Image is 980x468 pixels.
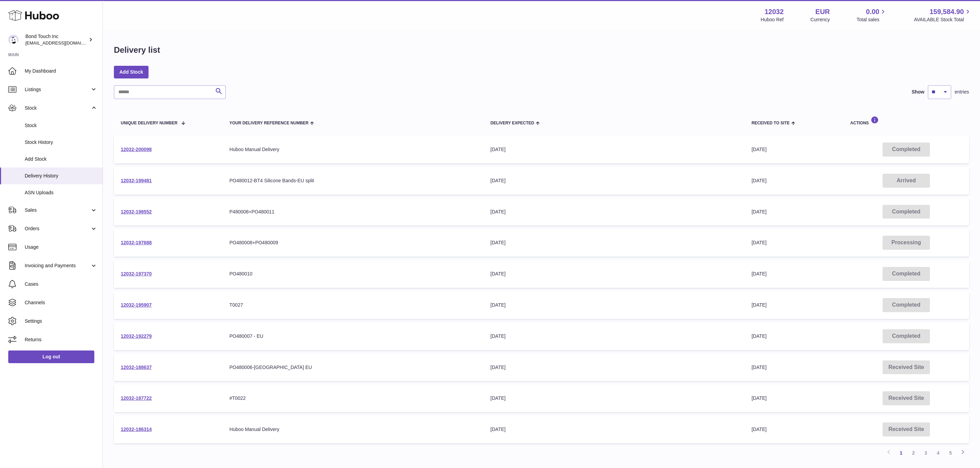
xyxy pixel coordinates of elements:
span: My Dashboard [25,68,97,74]
a: 12032-199481 [121,178,152,183]
div: PO480008+PO480009 [229,239,477,246]
div: [DATE] [491,426,738,433]
span: Stock [25,122,97,129]
span: [DATE] [752,395,767,401]
span: Sales [25,207,90,213]
a: Log out [8,350,94,363]
div: PO480007 - EU [229,333,477,340]
div: [DATE] [491,395,738,402]
div: [DATE] [491,209,738,215]
div: P480008+PO480011 [229,209,477,215]
span: Usage [25,244,97,250]
a: 2 [907,447,920,459]
a: 12032-197370 [121,271,152,276]
h1: Delivery list [114,45,160,56]
label: Show [912,89,924,95]
span: entries [955,89,969,95]
div: [DATE] [491,239,738,246]
span: Delivery History [25,173,97,179]
span: Total sales [857,16,887,23]
span: Cases [25,281,97,287]
span: Your Delivery Reference Number [229,121,309,125]
div: Currency [811,16,830,23]
span: Invoicing and Payments [25,262,90,269]
div: PO480010 [229,271,477,277]
div: PO480006-[GEOGRAPHIC_DATA] EU [229,364,477,371]
span: [DATE] [752,240,767,245]
a: 12032-198552 [121,209,152,214]
div: T0027 [229,302,477,308]
div: Actions [850,116,962,125]
span: [EMAIL_ADDRESS][DOMAIN_NAME] [25,40,101,46]
span: [DATE] [752,427,767,432]
div: #T0022 [229,395,477,402]
span: Settings [25,318,97,324]
div: [DATE] [491,302,738,308]
strong: 12032 [765,7,784,16]
span: [DATE] [752,178,767,183]
div: PO480012-BT4 Silicone Bands-EU split [229,177,477,184]
span: AVAILABLE Stock Total [914,16,972,23]
span: Channels [25,299,97,306]
span: Returns [25,336,97,343]
div: Huboo Ref [761,16,784,23]
span: [DATE] [752,365,767,370]
a: 159,584.90 AVAILABLE Stock Total [914,7,972,23]
span: 0.00 [866,7,879,16]
span: Stock History [25,139,97,146]
div: [DATE] [491,333,738,340]
span: Listings [25,86,90,93]
span: 159,584.90 [930,7,964,16]
span: Orders [25,225,90,232]
span: [DATE] [752,209,767,214]
a: 4 [932,447,944,459]
strong: EUR [815,7,830,16]
a: 12032-200098 [121,147,152,152]
a: 12032-186314 [121,427,152,432]
span: [DATE] [752,302,767,308]
a: 12032-187722 [121,395,152,401]
div: [DATE] [491,271,738,277]
div: Huboo Manual Delivery [229,146,477,153]
span: ASN Uploads [25,189,97,196]
span: Received to Site [752,121,790,125]
div: [DATE] [491,146,738,153]
a: 12032-188637 [121,365,152,370]
div: [DATE] [491,177,738,184]
a: Add Stock [114,66,149,78]
div: Bond Touch Inc [25,33,87,46]
a: 12032-195907 [121,302,152,308]
a: 1 [895,447,907,459]
a: 0.00 Total sales [857,7,887,23]
div: Huboo Manual Delivery [229,426,477,433]
span: Add Stock [25,156,97,162]
a: 12032-192279 [121,333,152,339]
span: [DATE] [752,147,767,152]
img: logistics@bond-touch.com [8,35,19,45]
span: Unique Delivery Number [121,121,177,125]
div: [DATE] [491,364,738,371]
span: [DATE] [752,333,767,339]
span: Delivery Expected [491,121,534,125]
span: Stock [25,105,90,111]
a: 5 [944,447,957,459]
span: [DATE] [752,271,767,276]
a: 3 [920,447,932,459]
a: 12032-197688 [121,240,152,245]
